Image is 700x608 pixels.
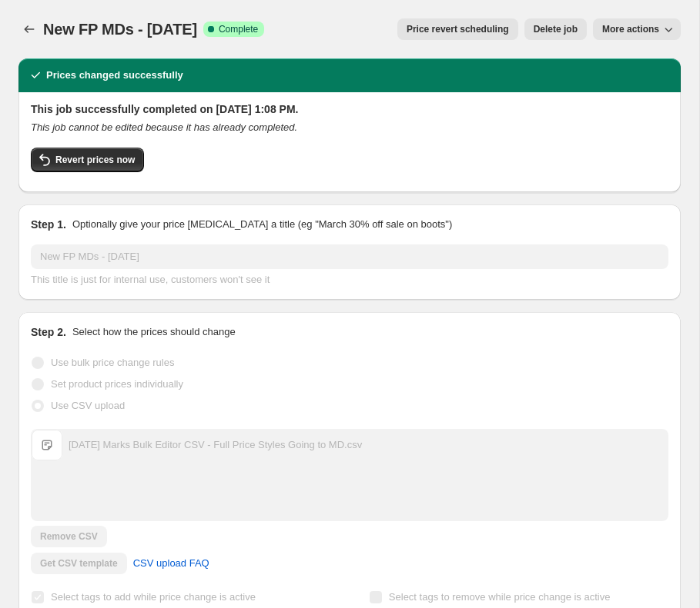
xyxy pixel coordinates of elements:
p: Select how the prices should change [72,324,236,340]
button: Revert prices now [31,148,144,172]
h2: Prices changed successfully [46,68,183,83]
button: Delete job [524,18,587,40]
span: This title is just for internal use, customers won't see it [31,274,270,285]
h2: Step 1. [31,217,66,232]
button: More actions [593,18,681,40]
div: [DATE] Marks Bulk Editor CSV - Full Price Styles Going to MD.csv [69,437,362,453]
span: New FP MDs - [DATE] [43,21,197,38]
button: Price revert scheduling [397,18,518,40]
span: Set product prices individually [51,378,183,390]
span: More actions [602,23,659,35]
span: Complete [219,23,258,35]
span: Use CSV upload [51,400,125,411]
input: 30% off holiday sale [31,244,668,269]
i: This job cannot be edited because it has already completed. [31,121,297,133]
a: CSV upload FAQ [124,551,219,576]
span: CSV upload FAQ [133,556,209,571]
h2: Step 2. [31,324,66,340]
h2: This job successfully completed on [DATE] 1:08 PM. [31,101,668,117]
span: Select tags to remove while price change is active [389,591,611,603]
span: Use bulk price change rules [51,357,174,368]
p: Optionally give your price [MEDICAL_DATA] a title (eg "March 30% off sale on boots") [72,217,452,232]
button: Price change jobs [18,18,40,40]
span: Delete job [534,23,578,35]
span: Select tags to add while price change is active [51,591,256,603]
span: Revert prices now [55,154,135,166]
span: Price revert scheduling [407,23,509,35]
